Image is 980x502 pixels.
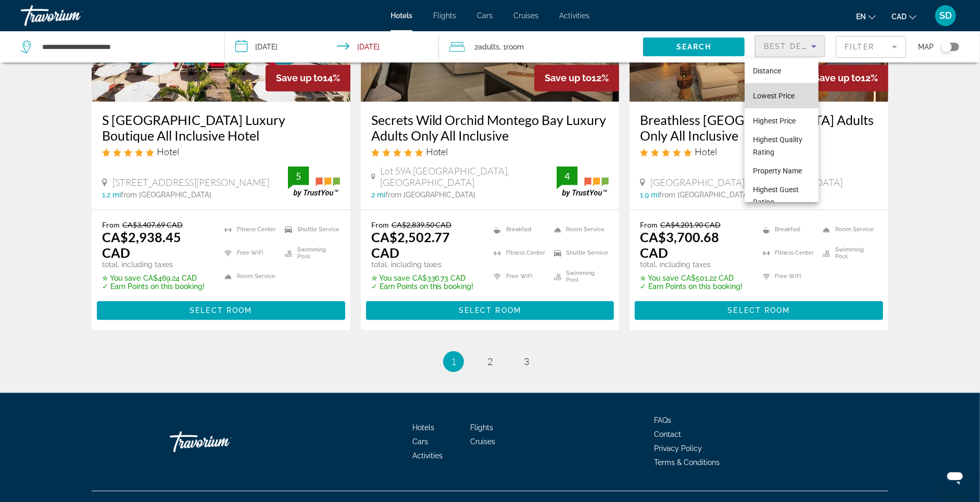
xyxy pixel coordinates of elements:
span: Highest Guest Rating [753,185,799,206]
iframe: Button to launch messaging window [938,460,972,494]
span: Highest Quality Rating [753,135,802,156]
span: Distance [753,67,781,75]
div: Sort by [745,59,819,202]
span: Lowest Price [753,92,795,100]
span: Property Name [753,167,802,175]
span: Highest Price [753,117,796,125]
